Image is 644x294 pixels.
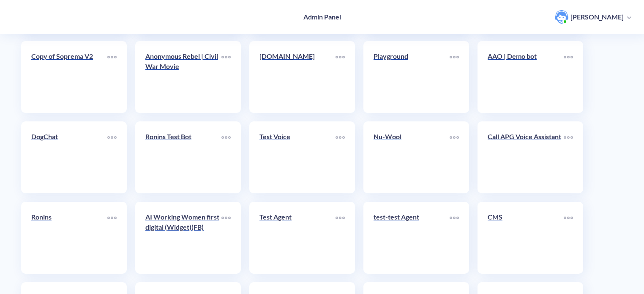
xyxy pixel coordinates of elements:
[303,13,341,21] h4: Admin Panel
[374,132,450,142] p: Nu-Wool
[31,212,107,222] p: Ronins
[31,51,107,103] a: Copy of Soprema V2
[488,51,564,103] a: AAO | Demo bot
[145,132,221,183] a: Ronins Test Bot
[145,212,221,232] p: AI Working Women first digital (Widget)(FB)
[259,212,336,222] p: Test Agent
[31,132,107,142] p: DogChat
[259,132,336,142] p: Test Voice
[374,51,450,61] p: Playground
[145,132,221,142] p: Ronins Test Bot
[259,51,336,103] a: [DOMAIN_NAME]
[31,212,107,264] a: Ronins
[488,132,564,183] a: Call APG Voice Assistant
[259,51,336,61] p: [DOMAIN_NAME]
[374,51,450,103] a: Playground
[488,212,564,264] a: CMS
[145,212,221,264] a: AI Working Women first digital (Widget)(FB)
[374,212,450,222] p: test-test Agent
[570,12,624,22] p: [PERSON_NAME]
[259,212,336,264] a: Test Agent
[145,51,221,71] p: Anonymous Rebel | Civil War Movie
[488,132,564,142] p: Call APG Voice Assistant
[488,51,564,61] p: AAO | Demo bot
[31,51,107,61] p: Copy of Soprema V2
[374,132,450,183] a: Nu-Wool
[31,132,107,183] a: DogChat
[145,51,221,103] a: Anonymous Rebel | Civil War Movie
[488,212,564,222] p: CMS
[374,212,450,264] a: test-test Agent
[551,9,636,25] button: user photo[PERSON_NAME]
[555,10,568,24] img: user photo
[259,132,336,183] a: Test Voice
